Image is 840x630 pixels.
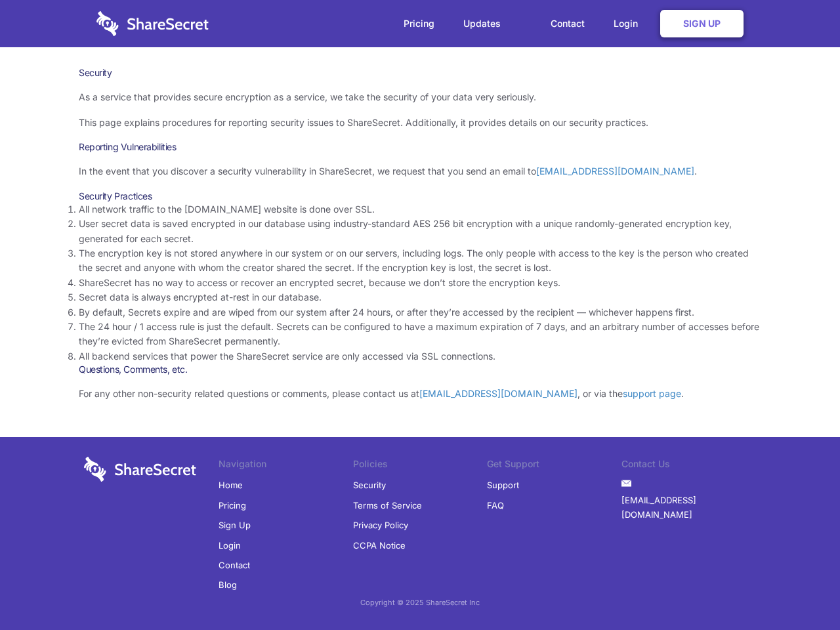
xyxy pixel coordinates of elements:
[79,320,761,349] li: The 24 hour / 1 access rule is just the default. Secrets can be configured to have a maximum expi...
[621,490,756,525] a: [EMAIL_ADDRESS][DOMAIN_NAME]
[353,515,408,535] a: Privacy Policy
[353,535,406,555] a: CCPA Notice
[79,67,761,79] h1: Security
[219,555,250,575] a: Contact
[537,3,598,44] a: Contact
[84,457,196,482] img: logo-wordmark-white-trans-d4663122ce5f474addd5e946df7df03e33cb6a1c49d2221995e7729f52c070b2.svg
[536,165,694,177] a: [EMAIL_ADDRESS][DOMAIN_NAME]
[79,349,761,364] li: All backend services that power the ShareSecret service are only accessed via SSL connections.
[219,515,251,535] a: Sign Up
[79,115,761,130] p: This page explains procedures for reporting security issues to ShareSecret. Additionally, it prov...
[79,387,761,401] p: For any other non-security related questions or comments, please contact us at , or via the .
[623,388,681,399] a: support page
[79,364,761,375] h3: Questions, Comments, etc.
[79,164,761,178] p: In the event that you discover a security vulnerability in ShareSecret, we request that you send ...
[621,457,756,475] li: Contact Us
[79,290,761,304] li: Secret data is always encrypted at-rest in our database.
[487,495,504,515] a: FAQ
[96,11,209,36] img: logo-wordmark-white-trans-d4663122ce5f474addd5e946df7df03e33cb6a1c49d2221995e7729f52c070b2.svg
[487,457,621,475] li: Get Support
[219,475,243,495] a: Home
[219,495,246,515] a: Pricing
[79,90,761,104] p: As a service that provides secure encryption as a service, we take the security of your data very...
[79,217,761,246] li: User secret data is saved encrypted in our database using industry-standard AES 256 bit encryptio...
[219,575,237,595] a: Blog
[79,202,761,217] li: All network traffic to the [DOMAIN_NAME] website is done over SSL.
[487,475,519,495] a: Support
[353,495,422,515] a: Terms of Service
[600,3,658,44] a: Login
[419,388,577,399] a: [EMAIL_ADDRESS][DOMAIN_NAME]
[219,535,241,555] a: Login
[353,457,488,475] li: Policies
[219,457,353,475] li: Navigation
[79,305,761,320] li: By default, Secrets expire and are wiped from our system after 24 hours, or after they’re accesse...
[79,246,761,276] li: The encryption key is not stored anywhere in our system or on our servers, including logs. The on...
[353,475,386,495] a: Security
[79,276,761,290] li: ShareSecret has no way to access or recover an encrypted secret, because we don’t store the encry...
[660,10,744,37] a: Sign Up
[390,3,448,44] a: Pricing
[79,141,761,153] h3: Reporting Vulnerabilities
[79,190,761,202] h3: Security Practices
